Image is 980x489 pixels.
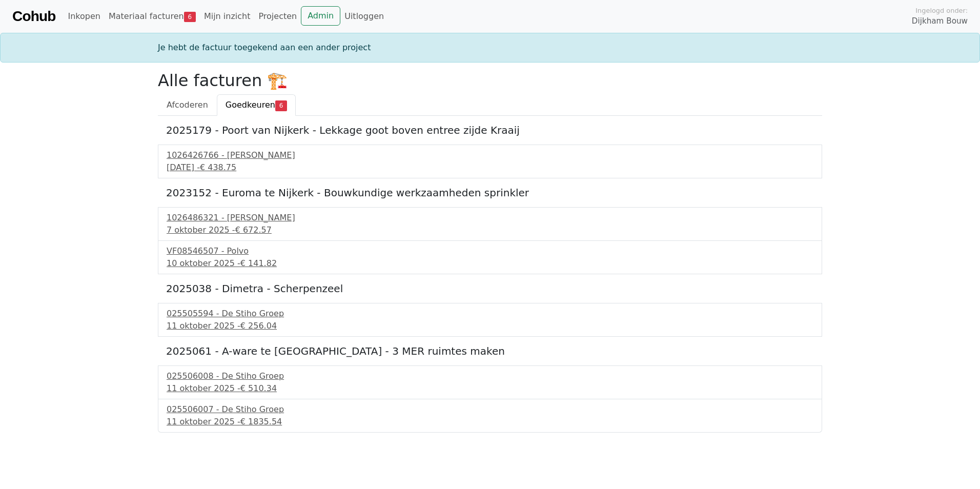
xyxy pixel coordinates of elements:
div: 1026426766 - [PERSON_NAME] [167,149,813,161]
span: € 256.04 [240,321,277,331]
a: 1026486321 - [PERSON_NAME]7 oktober 2025 -€ 672.57 [167,212,813,236]
div: 11 oktober 2025 - [167,416,813,428]
a: 1026426766 - [PERSON_NAME][DATE] -€ 438.75 [167,149,813,174]
a: Mijn inzicht [200,6,255,27]
div: Je hebt de factuur toegekend aan een ander project [152,42,828,54]
div: 7 oktober 2025 - [167,224,813,236]
a: 025505594 - De Stiho Groep11 oktober 2025 -€ 256.04 [167,308,813,332]
span: Dijkham Bouw [912,15,968,27]
a: VF08546507 - Polvo10 oktober 2025 -€ 141.82 [167,245,813,270]
span: Afcoderen [167,100,208,110]
div: 11 oktober 2025 - [167,320,813,332]
h5: 2025179 - Poort van Nijkerk - Lekkage goot boven entree zijde Kraaij [166,124,814,136]
a: Afcoderen [158,94,217,116]
a: Inkopen [64,6,104,27]
span: Goedkeuren [226,100,275,110]
a: 025506007 - De Stiho Groep11 oktober 2025 -€ 1835.54 [167,403,813,428]
h5: 2025038 - Dimetra - Scherpenzeel [166,282,814,295]
span: € 1835.54 [240,417,282,426]
a: Materiaal facturen6 [105,6,200,27]
span: 6 [184,12,196,22]
div: 1026486321 - [PERSON_NAME] [167,212,813,224]
div: 10 oktober 2025 - [167,257,813,270]
div: 025506007 - De Stiho Groep [167,403,813,416]
span: € 141.82 [240,258,277,268]
span: € 672.57 [235,225,272,235]
a: Admin [301,6,340,26]
a: Uitloggen [340,6,388,27]
span: Ingelogd onder: [915,6,968,15]
div: 025505594 - De Stiho Groep [167,308,813,320]
span: 6 [275,100,287,111]
h5: 2025061 - A-ware te [GEOGRAPHIC_DATA] - 3 MER ruimtes maken [166,345,814,357]
a: Projecten [254,6,301,27]
h5: 2023152 - Euroma te Nijkerk - Bouwkundige werkzaamheden sprinkler [166,187,814,199]
div: 025506008 - De Stiho Groep [167,370,813,382]
div: VF08546507 - Polvo [167,245,813,257]
span: € 510.34 [240,383,277,393]
a: Cohub [12,4,55,29]
span: € 438.75 [200,162,236,172]
div: [DATE] - [167,161,813,174]
a: Goedkeuren6 [217,94,296,116]
h2: Alle facturen 🏗️ [158,71,822,90]
div: 11 oktober 2025 - [167,382,813,395]
a: 025506008 - De Stiho Groep11 oktober 2025 -€ 510.34 [167,370,813,395]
